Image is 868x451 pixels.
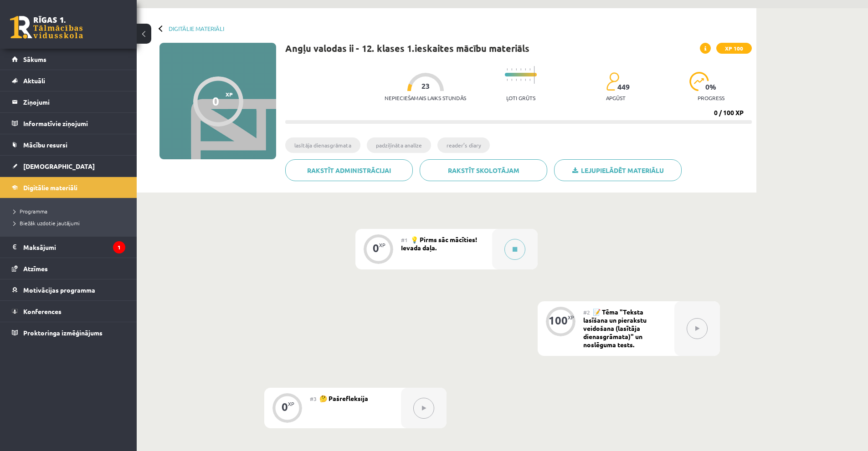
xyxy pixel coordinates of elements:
span: Motivācijas programma [23,286,95,294]
a: Rakstīt skolotājam [420,159,547,181]
a: Mācību resursi [12,134,125,155]
span: Konferences [23,307,62,315]
span: Mācību resursi [23,141,67,149]
a: Atzīmes [12,258,125,279]
a: Proktoringa izmēģinājums [12,322,125,343]
a: Aktuāli [12,70,125,91]
img: icon-short-line-57e1e144782c952c97e751825c79c345078a6d821885a25fce030b3d8c18986b.svg [511,68,512,71]
span: Programma [14,208,47,215]
span: Biežāk uzdotie jautājumi [14,219,80,227]
a: Rakstīt administrācijai [285,159,413,181]
a: Ziņojumi [12,91,125,112]
a: Digitālie materiāli [169,25,224,32]
span: Digitālie materiāli [23,183,77,192]
a: Informatīvie ziņojumi [12,113,125,134]
span: 23 [421,82,430,90]
p: Nepieciešamais laiks stundās [385,95,466,101]
span: XP 100 [716,43,752,54]
img: icon-short-line-57e1e144782c952c97e751825c79c345078a6d821885a25fce030b3d8c18986b.svg [525,79,526,81]
div: XP [379,243,385,248]
p: apgūst [606,95,626,101]
img: icon-short-line-57e1e144782c952c97e751825c79c345078a6d821885a25fce030b3d8c18986b.svg [507,68,508,71]
a: Programma [14,207,128,215]
div: 0 [212,94,219,108]
a: Sākums [12,49,125,70]
a: [DEMOGRAPHIC_DATA] [12,156,125,177]
img: icon-short-line-57e1e144782c952c97e751825c79c345078a6d821885a25fce030b3d8c18986b.svg [507,79,508,81]
img: icon-short-line-57e1e144782c952c97e751825c79c345078a6d821885a25fce030b3d8c18986b.svg [529,68,530,71]
a: Lejupielādēt materiālu [554,159,682,181]
span: 💡 Pirms sāc mācīties! Ievada daļa. [401,235,477,252]
div: 100 [549,316,568,324]
span: Sākums [23,55,46,63]
span: #3 [310,395,317,402]
legend: Informatīvie ziņojumi [23,113,125,134]
a: Biežāk uzdotie jautājumi [14,219,128,227]
img: icon-short-line-57e1e144782c952c97e751825c79c345078a6d821885a25fce030b3d8c18986b.svg [516,79,517,81]
li: reader’s diary [437,137,490,153]
span: #2 [583,309,590,316]
i: 1 [113,241,125,253]
span: 🤔 Pašrefleksija [319,394,368,402]
img: icon-short-line-57e1e144782c952c97e751825c79c345078a6d821885a25fce030b3d8c18986b.svg [516,68,517,71]
img: icon-short-line-57e1e144782c952c97e751825c79c345078a6d821885a25fce030b3d8c18986b.svg [511,79,512,81]
a: Digitālie materiāli [12,177,125,198]
img: students-c634bb4e5e11cddfef0936a35e636f08e4e9abd3cc4e673bd6f9a4125e45ecb1.svg [606,72,619,91]
a: Rīgas 1. Tālmācības vidusskola [10,16,83,39]
div: 0 [373,244,379,252]
li: padziļināta analīze [367,137,431,153]
img: icon-short-line-57e1e144782c952c97e751825c79c345078a6d821885a25fce030b3d8c18986b.svg [520,79,521,81]
li: lasītāja dienasgrāmata [285,137,360,153]
h1: Angļu valodas ii - 12. klases 1.ieskaites mācību materiāls [285,43,529,54]
img: icon-long-line-d9ea69661e0d244f92f715978eff75569469978d946b2353a9bb055b3ed8787d.svg [534,66,535,84]
span: Atzīmes [23,264,48,273]
span: [DEMOGRAPHIC_DATA] [23,162,95,170]
span: #1 [401,236,408,243]
span: 449 [617,83,630,91]
span: 0 % [705,83,717,91]
a: Konferences [12,301,125,322]
a: Maksājumi1 [12,237,125,258]
div: XP [288,401,294,406]
span: Proktoringa izmēģinājums [23,329,103,337]
p: progress [698,95,724,101]
div: XP [568,315,574,320]
img: icon-short-line-57e1e144782c952c97e751825c79c345078a6d821885a25fce030b3d8c18986b.svg [529,79,530,81]
legend: Maksājumi [23,237,125,258]
img: icon-short-line-57e1e144782c952c97e751825c79c345078a6d821885a25fce030b3d8c18986b.svg [525,68,526,71]
span: 📝 Tēma "Teksta lasīšana un pierakstu veidošana (lasītāja dienasgrāmata)" un noslēguma tests. [583,308,647,349]
p: Ļoti grūts [506,95,535,101]
img: icon-short-line-57e1e144782c952c97e751825c79c345078a6d821885a25fce030b3d8c18986b.svg [520,68,521,71]
span: Aktuāli [23,76,45,85]
span: XP [226,91,233,97]
legend: Ziņojumi [23,91,125,112]
img: icon-progress-161ccf0a02000e728c5f80fcf4c31c7af3da0e1684b2b1d7c360e028c24a22f1.svg [689,72,709,91]
div: 0 [282,403,288,411]
a: Motivācijas programma [12,279,125,300]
